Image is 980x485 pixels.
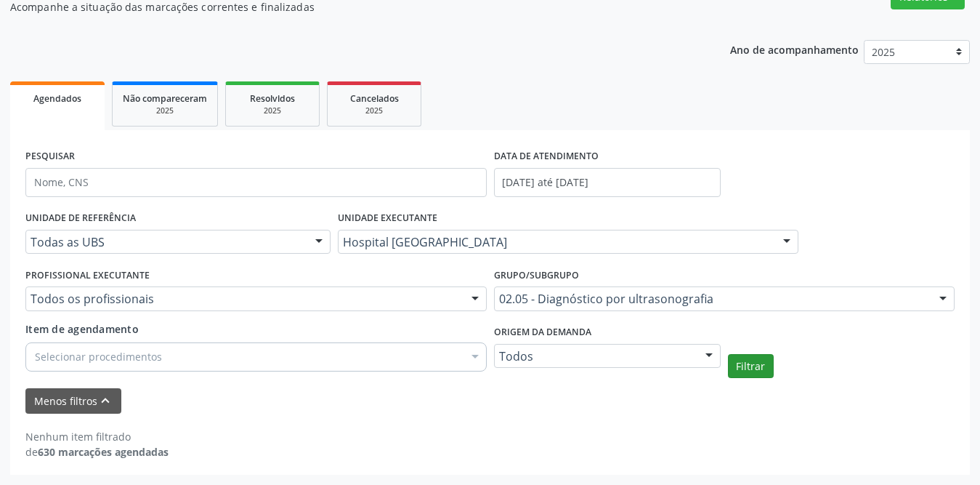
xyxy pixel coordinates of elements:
p: Ano de acompanhamento [730,40,859,58]
span: Selecionar procedimentos [35,349,162,364]
input: Selecione um intervalo [494,168,721,197]
input: Nome, CNS [25,168,487,197]
div: 2025 [123,105,207,116]
span: Todas as UBS [31,235,301,249]
label: PROFISSIONAL EXECUTANTE [25,264,150,286]
span: Todos [499,349,691,364]
div: de [25,444,169,460]
label: DATA DE ATENDIMENTO [494,145,599,168]
span: 02.05 - Diagnóstico por ultrasonografia [499,292,926,306]
label: Origem da demanda [494,321,591,344]
strong: 630 marcações agendadas [38,445,169,459]
div: 2025 [338,105,410,116]
div: 2025 [236,105,309,116]
span: Hospital [GEOGRAPHIC_DATA] [343,235,769,249]
label: UNIDADE DE REFERÊNCIA [25,207,136,230]
span: Item de agendamento [25,322,139,336]
span: Cancelados [350,92,399,105]
span: Todos os profissionais [31,292,457,306]
span: Resolvidos [250,92,295,105]
label: PESQUISAR [25,145,75,168]
div: Nenhum item filtrado [25,429,169,444]
button: Menos filtroskeyboard_arrow_up [25,388,121,414]
span: Agendados [33,92,81,105]
i: keyboard_arrow_up [97,393,113,409]
label: Grupo/Subgrupo [494,264,579,286]
button: Filtrar [728,354,774,379]
label: UNIDADE EXECUTANTE [338,207,437,230]
span: Não compareceram [123,92,207,105]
